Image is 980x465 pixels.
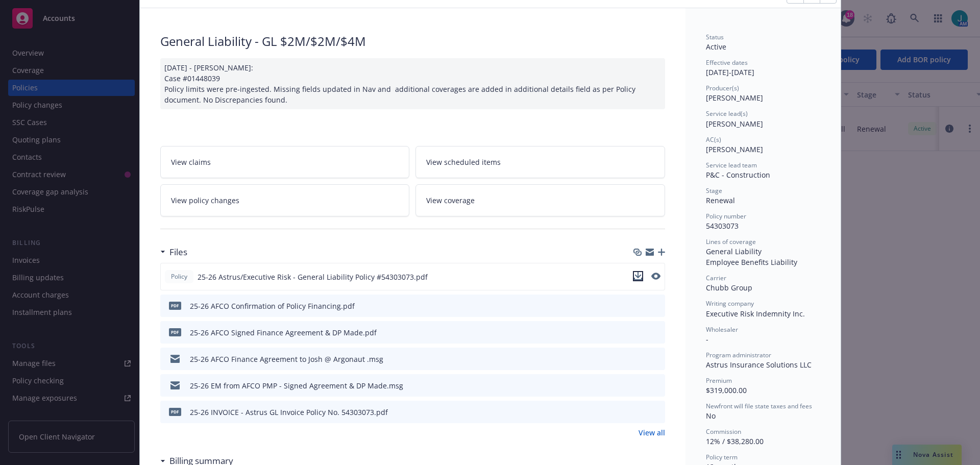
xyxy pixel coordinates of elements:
[633,271,643,281] button: download file
[706,195,735,205] span: Renewal
[706,427,741,436] span: Commission
[652,380,661,391] button: preview file
[706,212,746,221] span: Policy number
[706,411,716,421] span: No
[415,146,665,178] a: View scheduled items
[652,354,661,364] button: preview file
[706,309,805,319] span: Executive Risk Indemnity Inc.
[160,246,187,259] div: Files
[633,271,643,283] button: download file
[706,135,721,144] span: AC(s)
[706,453,738,461] span: Policy term
[706,42,726,52] span: Active
[706,334,708,344] span: -
[651,273,660,280] button: preview file
[706,237,756,246] span: Lines of coverage
[706,221,739,231] span: 54303073
[190,380,403,391] div: 25-26 EM from AFCO PMP - Signed Agreement & DP Made.msg
[171,157,211,167] span: View claims
[706,109,748,118] span: Service lead(s)
[706,299,754,308] span: Writing company
[706,376,732,385] span: Premium
[635,380,644,391] button: download file
[706,436,764,446] span: 12% / $38,280.00
[652,407,661,418] button: preview file
[169,272,189,281] span: Policy
[169,328,181,336] span: pdf
[426,195,475,206] span: View coverage
[635,407,644,418] button: download file
[706,246,820,257] div: General Liability
[651,271,660,283] button: preview file
[706,325,738,334] span: Wholesaler
[706,360,812,370] span: Astrus Insurance Solutions LLC
[198,272,428,282] span: 25-26 Astrus/Executive Risk - General Liability Policy #54303073.pdf
[190,327,377,338] div: 25-26 AFCO Signed Finance Agreement & DP Made.pdf
[169,246,187,259] h3: Files
[706,385,747,395] span: $319,000.00
[635,327,644,338] button: download file
[160,58,665,109] div: [DATE] - [PERSON_NAME]: Case #01448039 Policy limits were pre-ingested. Missing fields updated in...
[190,301,355,311] div: 25-26 AFCO Confirmation of Policy Financing.pdf
[706,161,757,169] span: Service lead team
[160,184,410,216] a: View policy changes
[706,144,763,154] span: [PERSON_NAME]
[706,84,739,92] span: Producer(s)
[706,257,820,267] div: Employee Benefits Liability
[190,407,388,418] div: 25-26 INVOICE - Astrus GL Invoice Policy No. 54303073.pdf
[706,402,812,410] span: Newfront will file state taxes and fees
[160,33,665,50] div: General Liability - GL $2M/$2M/$4M
[426,157,501,167] span: View scheduled items
[706,33,724,41] span: Status
[706,351,771,359] span: Program administrator
[706,186,722,195] span: Stage
[415,184,665,216] a: View coverage
[635,354,644,364] button: download file
[706,58,820,78] div: [DATE] - [DATE]
[160,146,410,178] a: View claims
[706,283,752,292] span: Chubb Group
[190,354,383,364] div: 25-26 AFCO Finance Agreement to Josh @ Argonaut .msg
[706,119,763,129] span: [PERSON_NAME]
[169,302,181,309] span: pdf
[706,170,770,180] span: P&C - Construction
[706,274,726,282] span: Carrier
[635,301,644,311] button: download file
[169,408,181,415] span: pdf
[171,195,239,206] span: View policy changes
[652,301,661,311] button: preview file
[706,58,748,67] span: Effective dates
[639,427,665,438] a: View all
[652,327,661,338] button: preview file
[706,93,763,103] span: [PERSON_NAME]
